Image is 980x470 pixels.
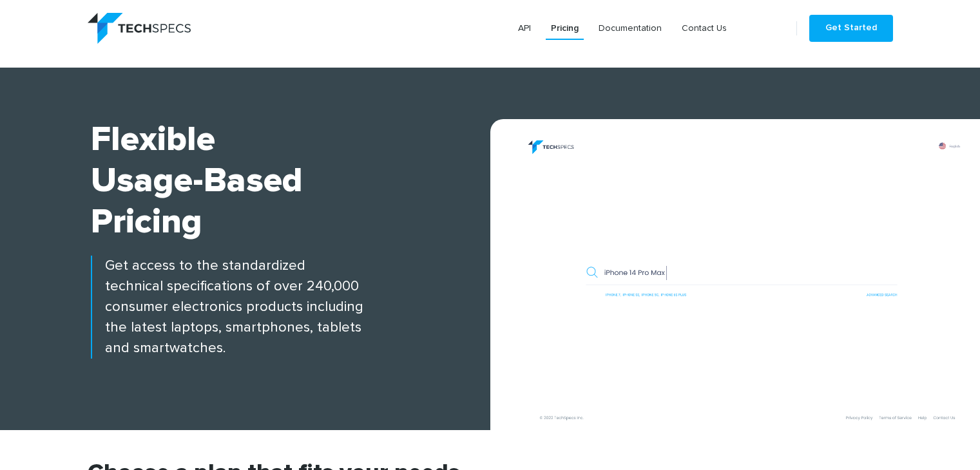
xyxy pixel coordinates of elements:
a: Documentation [593,17,667,40]
a: API [513,17,536,40]
a: Pricing [546,17,584,40]
p: Get access to the standardized technical specifications of over 240,000 consumer electronics prod... [91,256,490,359]
a: Contact Us [677,17,732,40]
img: logo [88,13,191,44]
a: Get Started [809,15,893,42]
h1: Flexible Usage-based Pricing [91,119,490,243]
